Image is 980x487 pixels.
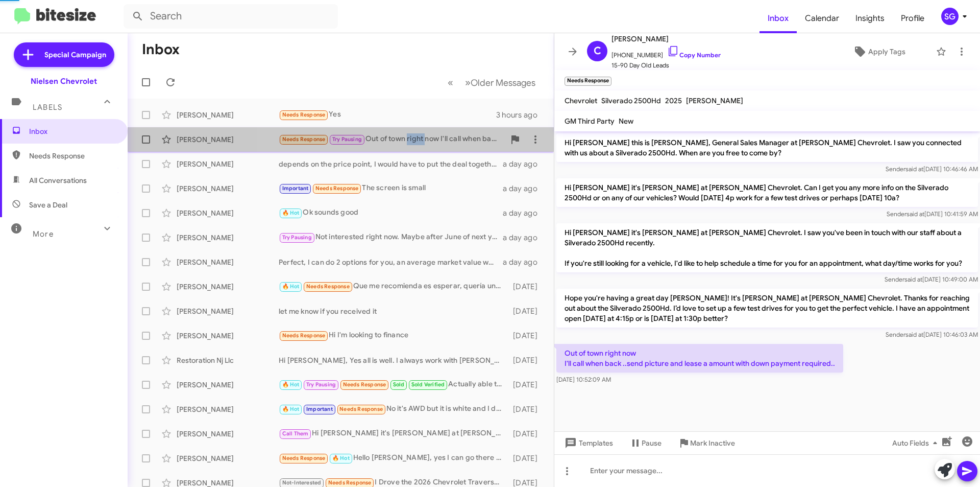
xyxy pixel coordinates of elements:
div: [DATE] [508,306,546,316]
small: Needs Response [565,77,611,86]
span: More [33,229,54,239]
span: Sender [DATE] 10:41:59 AM [887,210,978,218]
span: 15-90 Day Old Leads [611,60,721,71]
div: Hi [PERSON_NAME] it's [PERSON_NAME] at [PERSON_NAME] Chevrolet. Adventure season is calling! Leas... [279,428,508,439]
span: [PHONE_NUMBER] [611,45,721,60]
div: [PERSON_NAME] [177,183,279,194]
a: Insights [847,4,893,33]
span: Call Them [282,430,309,437]
div: [DATE] [508,331,546,341]
span: said at [906,210,924,218]
span: said at [905,331,923,338]
p: Hi [PERSON_NAME] it's [PERSON_NAME] at [PERSON_NAME] Chevrolet. Can I get you any more info on th... [556,178,978,207]
span: [DATE] 10:52:09 AM [556,376,611,383]
span: Needs Response [328,479,372,486]
span: GM Third Party [565,117,615,126]
div: Ok sounds good [279,207,503,219]
button: Mark Inactive [670,434,743,452]
div: [PERSON_NAME] [177,331,279,341]
div: [DATE] [508,429,546,439]
span: Templates [562,434,613,452]
button: Next [459,72,542,93]
div: Yes [279,109,496,121]
span: Older Messages [471,77,535,88]
span: Needs Response [306,283,350,290]
span: Silverado 2500Hd [601,96,661,105]
div: a day ago [503,233,546,243]
span: Special Campaign [44,50,106,60]
button: Previous [442,72,459,93]
div: depends on the price point, I would have to put the deal together for you, how much are you looki... [279,159,503,169]
span: Apply Tags [868,42,905,61]
div: Not interested right now. Maybe after June of next year [279,231,503,243]
span: 🔥 Hot [282,283,300,290]
button: SG [933,8,969,25]
div: [PERSON_NAME] [177,233,279,243]
div: [DATE] [508,453,546,463]
span: Sender [DATE] 10:49:00 AM [885,275,978,283]
span: [PERSON_NAME] [611,33,721,45]
div: [PERSON_NAME] [177,134,279,145]
nav: Page navigation example [442,72,542,93]
div: [DATE] [508,282,546,292]
div: The screen is small [279,182,503,194]
div: [PERSON_NAME] [177,429,279,439]
span: C [594,43,601,59]
a: Profile [893,4,933,33]
span: Important [306,406,333,412]
div: [PERSON_NAME] [177,110,279,120]
h1: Inbox [142,41,180,58]
span: Try Pausing [282,234,312,241]
div: Que me recomienda es esperar, quería una ustedes tienen motor 8 negra Silverado [279,281,508,292]
div: 3 hours ago [496,110,546,120]
span: Sender [DATE] 10:46:46 AM [886,165,978,173]
div: let me know if you received it [279,306,508,316]
span: Sold [393,381,405,388]
span: Not-Interested [282,479,322,486]
div: Out of town right now I'll call when back ..send picture and lease a amount with down payment req... [279,133,505,145]
span: said at [905,165,923,173]
div: [PERSON_NAME] [177,404,279,414]
p: Hope you're having a great day [PERSON_NAME]! It's [PERSON_NAME] at [PERSON_NAME] Chevrolet. Than... [556,289,978,328]
span: 🔥 Hot [282,210,300,216]
div: [PERSON_NAME] [177,282,279,292]
span: Sold Verified [411,381,445,388]
p: Hi [PERSON_NAME] this is [PERSON_NAME], General Sales Manager at [PERSON_NAME] Chevrolet. I saw y... [556,133,978,162]
span: Important [282,185,309,192]
div: [PERSON_NAME] [177,306,279,316]
div: Actually able to make it within the hour. Should be there before 2. Thanks [279,379,508,390]
span: Needs Response [315,185,359,192]
div: Hi I'm looking to finance [279,330,508,341]
span: Needs Response [343,381,386,388]
div: a day ago [503,183,546,194]
div: a day ago [503,208,546,218]
span: Mark Inactive [690,434,735,452]
div: [PERSON_NAME] [177,380,279,390]
span: Needs Response [29,151,116,161]
span: 🔥 Hot [332,455,350,461]
span: 🔥 Hot [282,381,300,388]
span: said at [904,275,922,283]
div: [PERSON_NAME] [177,159,279,169]
div: a day ago [503,257,546,267]
div: SG [941,8,959,25]
span: All Conversations [29,175,87,185]
span: Needs Response [282,455,326,461]
div: Hi [PERSON_NAME], Yes all is well. I always work with [PERSON_NAME] who does an incredible job ev... [279,355,508,365]
span: Pause [642,434,661,452]
span: » [465,76,471,89]
span: Auto Fields [892,434,941,452]
div: Perfect, I can do 2 options for you, an average market value where I don't have to see the vehicl... [279,257,503,267]
button: Apply Tags [826,42,931,61]
button: Pause [621,434,670,452]
span: Labels [33,103,62,112]
div: [DATE] [508,355,546,365]
span: New [619,117,633,126]
span: Needs Response [282,111,326,118]
a: Inbox [759,4,797,33]
div: Restoration Nj Llc [177,355,279,365]
span: Needs Response [282,332,326,339]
